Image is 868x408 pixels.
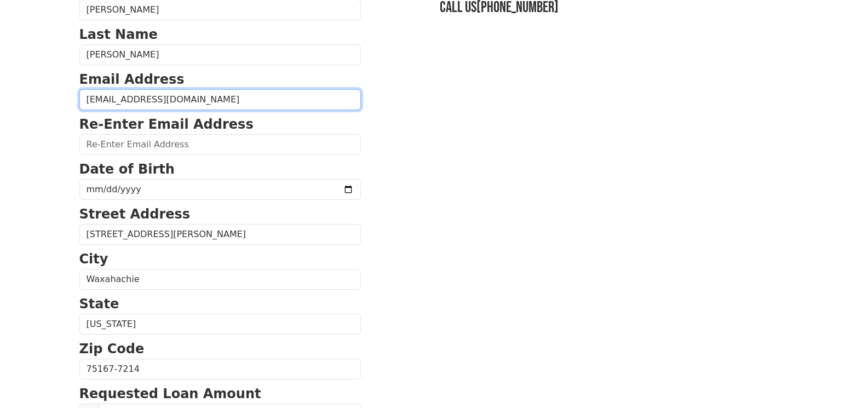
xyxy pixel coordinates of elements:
[79,269,361,290] input: City
[79,44,361,65] input: Last Name
[79,89,361,110] input: Email Address
[79,296,119,312] strong: State
[79,224,361,245] input: Street Address
[79,162,175,177] strong: Date of Birth
[79,117,254,132] strong: Re-Enter Email Address
[79,72,185,87] strong: Email Address
[79,359,361,380] input: Zip Code
[79,341,145,357] strong: Zip Code
[79,134,361,155] input: Re-Enter Email Address
[79,206,191,222] strong: Street Address
[79,27,158,42] strong: Last Name
[79,251,108,267] strong: City
[79,386,261,401] strong: Requested Loan Amount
